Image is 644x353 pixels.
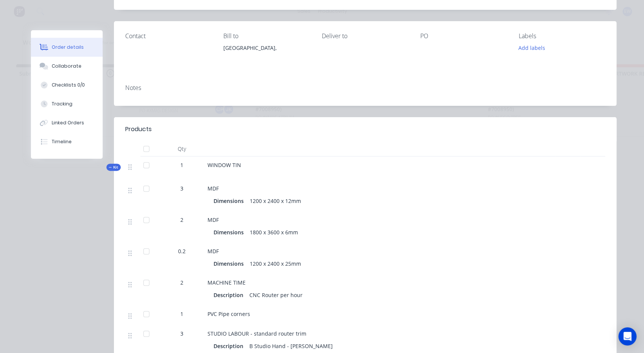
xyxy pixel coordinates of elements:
[125,84,605,91] div: Notes
[52,138,72,145] div: Timeline
[247,195,304,206] div: 1200 x 2400 x 12mm
[246,290,306,300] div: CNC Router per hour
[207,185,219,192] span: MDF
[180,184,183,192] span: 3
[214,227,247,238] div: Dimensions
[159,141,204,156] div: Qty
[52,44,84,51] div: Order details
[52,63,81,70] div: Collaborate
[322,33,408,40] div: Deliver to
[180,279,183,286] span: 2
[214,341,246,351] div: Description
[420,33,507,40] div: PO
[207,330,306,337] span: STUDIO LABOUR - standard router trim
[125,33,212,40] div: Contact
[31,38,103,57] button: Order details
[247,227,301,238] div: 1800 x 3600 x 6mm
[223,33,310,40] div: Bill to
[207,216,219,223] span: MDF
[246,341,336,351] div: B Studio Hand - [PERSON_NAME]
[31,76,103,94] button: Checklists 0/0
[214,258,247,269] div: Dimensions
[52,101,72,107] div: Tracking
[515,43,549,53] button: Add labels
[207,279,246,286] span: MACHINE TIME
[31,57,103,76] button: Collaborate
[223,43,310,67] div: [GEOGRAPHIC_DATA],
[207,248,219,255] span: MDF
[125,125,152,134] div: Products
[52,119,84,126] div: Linked Orders
[52,82,85,88] div: Checklists 0/0
[207,310,250,317] span: PVC Pipe corners
[106,164,121,171] div: Kit
[207,161,241,169] span: WINDOW TIN
[223,43,310,53] div: [GEOGRAPHIC_DATA],
[214,195,247,206] div: Dimensions
[214,290,246,300] div: Description
[31,132,103,151] button: Timeline
[618,327,636,345] div: Open Intercom Messenger
[31,113,103,132] button: Linked Orders
[180,330,183,338] span: 3
[247,258,304,269] div: 1200 x 2400 x 25mm
[31,94,103,113] button: Tracking
[180,161,183,169] span: 1
[109,164,118,170] span: Kit
[180,216,183,224] span: 2
[519,33,605,40] div: Labels
[178,247,186,255] span: 0.2
[180,310,183,318] span: 1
